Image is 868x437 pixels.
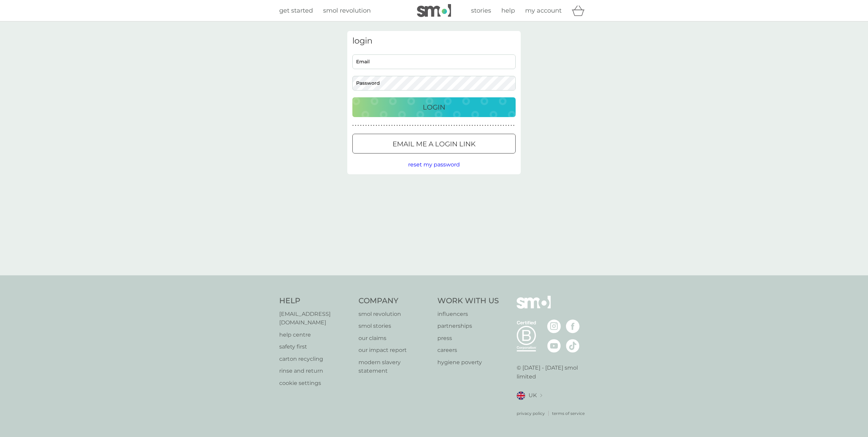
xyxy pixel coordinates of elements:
[352,97,516,117] button: Login
[415,124,416,127] p: ●
[358,334,431,343] a: our claims
[566,320,580,333] img: visit the smol Facebook page
[358,346,431,355] a: our impact report
[404,124,406,127] p: ●
[477,124,478,127] p: ●
[363,124,364,127] p: ●
[279,342,352,351] a: safety first
[360,124,362,127] p: ●
[517,363,589,381] p: © [DATE] - [DATE] smol limited
[443,124,445,127] p: ●
[279,367,352,375] p: rinse and return
[464,124,465,127] p: ●
[437,358,499,367] p: hygiene poverty
[493,124,494,127] p: ●
[552,410,585,417] p: terms of service
[412,124,413,127] p: ●
[501,6,515,16] a: help
[500,124,502,127] p: ●
[279,310,352,327] p: [EMAIL_ADDRESS][DOMAIN_NAME]
[376,124,377,127] p: ●
[368,124,369,127] p: ●
[448,124,450,127] p: ●
[393,139,475,149] p: Email me a login link
[378,124,380,127] p: ●
[358,310,431,319] p: smol revolution
[503,124,504,127] p: ●
[513,124,515,127] p: ●
[572,4,589,17] div: basket
[279,379,352,388] a: cookie settings
[467,124,468,127] p: ●
[480,124,481,127] p: ●
[384,124,385,127] p: ●
[365,124,367,127] p: ●
[399,124,400,127] p: ●
[456,124,457,127] p: ●
[438,124,439,127] p: ●
[525,6,562,16] a: my account
[386,124,387,127] p: ●
[408,160,460,169] button: reset my password
[352,124,354,127] p: ●
[525,7,562,14] span: my account
[490,124,491,127] p: ●
[446,124,447,127] p: ●
[472,124,473,127] p: ●
[358,296,431,306] h4: Company
[498,124,499,127] p: ●
[402,124,403,127] p: ●
[540,394,542,398] img: select a new location
[566,339,580,353] img: visit the smol Tiktok page
[355,124,356,127] p: ●
[517,296,551,319] img: smol
[437,334,499,343] a: press
[437,322,499,330] a: partnerships
[279,355,352,363] a: carton recycling
[437,310,499,319] a: influencers
[408,161,460,168] span: reset my password
[420,124,421,127] p: ●
[435,124,437,127] p: ●
[279,296,352,306] h4: Help
[389,124,390,127] p: ●
[517,410,545,417] a: privacy policy
[279,330,352,339] a: help centre
[410,124,411,127] p: ●
[437,346,499,355] a: careers
[469,124,470,127] p: ●
[417,4,451,17] img: smol
[495,124,496,127] p: ●
[394,124,395,127] p: ●
[381,124,382,127] p: ●
[511,124,512,127] p: ●
[323,7,371,14] span: smol revolution
[433,124,434,127] p: ●
[453,124,455,127] p: ●
[428,124,429,127] p: ●
[323,6,371,16] a: smol revolution
[529,391,537,400] span: UK
[474,124,475,127] p: ●
[417,124,419,127] p: ●
[423,102,445,113] p: Login
[358,322,431,330] a: smol stories
[370,124,372,127] p: ●
[352,36,516,46] h3: login
[485,124,486,127] p: ●
[407,124,408,127] p: ●
[471,7,491,14] span: stories
[437,296,499,306] h4: Work With Us
[391,124,393,127] p: ●
[279,7,313,14] span: get started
